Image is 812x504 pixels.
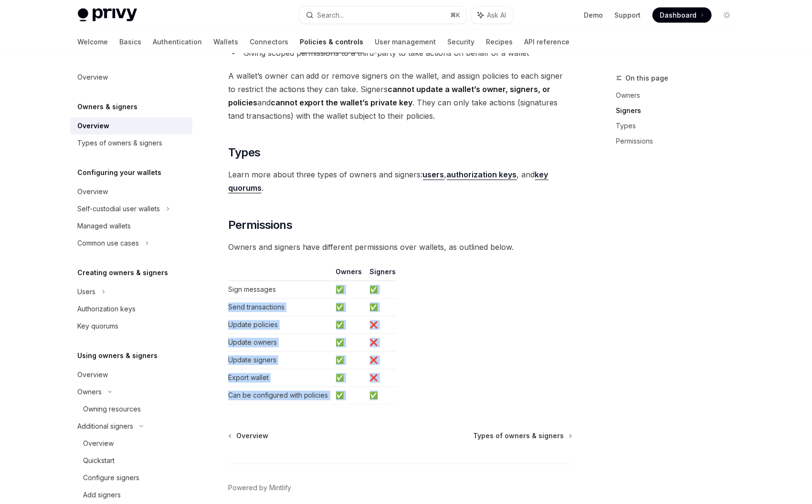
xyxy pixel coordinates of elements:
th: Owners [332,267,366,281]
div: Self-custodial user wallets [78,203,160,215]
span: Owners and signers have different permissions over wallets, as outlined below. [228,241,572,254]
td: Update signers [228,352,332,370]
div: Users [78,286,96,298]
span: Overview [236,432,268,441]
a: authorization keys [447,170,517,180]
div: Search... [317,10,344,21]
a: Types [616,118,742,134]
a: Connectors [250,31,289,53]
div: Authorization keys [78,303,136,315]
a: Authentication [153,31,202,53]
a: Add signers [70,486,192,504]
h5: Creating owners & signers [78,267,169,278]
a: Overview [70,435,192,452]
span: Types of owners & signers [474,432,564,441]
div: Owners [78,386,102,398]
div: Add signers [84,489,121,501]
a: Overview [229,432,268,441]
a: Authorization keys [70,300,192,318]
a: API reference [525,31,570,53]
td: Export wallet [228,370,332,387]
a: Signers [616,103,742,118]
div: Common use cases [78,237,139,249]
a: Overview [70,69,192,86]
span: ⌘ K [451,11,461,19]
a: User management [375,31,436,53]
strong: cannot update a wallet’s owner, signers, or policies [228,84,551,107]
a: users [423,170,444,180]
th: Signers [366,267,396,281]
div: Types of owners & signers [78,137,163,149]
td: Can be configured with policies [228,387,332,405]
td: Send transactions [228,299,332,317]
div: Overview [78,369,108,381]
a: Managed wallets [70,217,192,235]
div: Quickstart [84,455,115,466]
td: ✅ [332,387,366,405]
td: ✅ [332,352,366,370]
a: Basics [120,31,142,53]
td: ❌ [366,370,396,387]
a: Overview [70,117,192,134]
h5: Using owners & signers [78,350,158,361]
a: Welcome [78,31,108,53]
a: Policies & controls [300,31,364,53]
a: key quorums [228,170,548,194]
a: Demo [584,10,603,20]
span: Dashboard [660,10,697,20]
a: Overview [70,366,192,383]
td: ❌ [366,352,396,370]
div: Managed wallets [78,220,131,232]
a: Types of owners & signers [70,134,192,152]
button: Search...⌘K [299,7,466,24]
td: ✅ [366,387,396,405]
button: Ask AI [471,7,513,24]
a: Support [615,10,641,20]
h5: Configuring your wallets [78,167,162,178]
a: Types of owners & signers [474,432,571,441]
td: ❌ [366,334,396,352]
div: Configure signers [84,472,140,483]
td: ✅ [332,281,366,299]
td: Sign messages [228,281,332,299]
a: Owning resources [70,401,192,418]
span: Types [228,145,261,161]
div: Overview [78,186,108,197]
span: Learn more about three types of owners and signers: , , and . [228,168,572,195]
a: Security [448,31,475,53]
a: Recipes [486,31,513,53]
div: Overview [84,438,114,449]
h5: Owners & signers [78,101,138,113]
a: Permissions [616,134,742,149]
div: Owning resources [84,403,141,415]
button: Toggle dark mode [719,8,735,23]
span: On this page [626,72,669,84]
div: Key quorums [78,320,119,332]
td: ✅ [332,317,366,334]
a: Key quorums [70,318,192,335]
a: Owners [616,88,742,103]
div: Overview [78,120,110,132]
td: ✅ [366,299,396,317]
span: Permissions [228,218,292,233]
a: Wallets [214,31,239,53]
td: ✅ [332,370,366,387]
span: A wallet’s owner can add or remove signers on the wallet, and assign policies to each signer to r... [228,69,572,123]
td: ✅ [332,299,366,317]
td: ✅ [366,281,396,299]
a: Dashboard [653,8,712,23]
a: Quickstart [70,452,192,469]
span: Ask AI [487,10,506,20]
td: Update owners [228,334,332,352]
td: Update policies [228,317,332,334]
a: Overview [70,183,192,200]
img: light logo [78,9,137,22]
a: Powered by Mintlify [228,483,291,493]
a: Configure signers [70,469,192,486]
td: ✅ [332,334,366,352]
td: ❌ [366,317,396,334]
div: Additional signers [78,421,134,432]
